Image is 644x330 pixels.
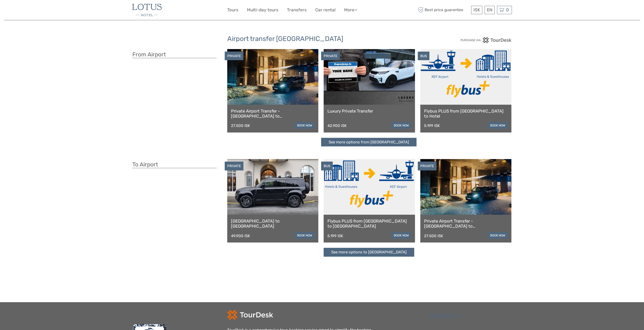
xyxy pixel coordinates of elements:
div: 49.900 ISK [231,234,250,238]
div: 5.199 ISK [327,234,343,238]
div: PRIVATE [225,52,243,60]
div: 27.500 ISK [424,234,443,238]
a: book now [295,232,315,239]
h2: Contact us [428,312,512,320]
a: More [344,6,357,14]
a: book now [391,232,411,239]
a: Transfers [287,6,307,14]
a: Private Airport Transfer - [GEOGRAPHIC_DATA] to [GEOGRAPHIC_DATA] [231,108,315,119]
a: Flybus PLUS from [GEOGRAPHIC_DATA] to [GEOGRAPHIC_DATA] [327,218,411,229]
a: Flybus PLUS from [GEOGRAPHIC_DATA] to Hotel [424,108,508,119]
a: [GEOGRAPHIC_DATA] to [GEOGRAPHIC_DATA] [231,218,315,229]
a: book now [295,122,315,129]
span: Best price guarantee [417,6,470,14]
h2: Airport transfer [GEOGRAPHIC_DATA] [227,35,417,43]
div: 42.900 ISK [327,123,347,128]
span: 0 [505,7,510,12]
div: 27.500 ISK [231,123,250,128]
a: See more options to [GEOGRAPHIC_DATA] [324,248,414,257]
h3: From Airport [132,51,217,58]
img: PurchaseViaTourDesk.png [460,37,512,43]
div: 5.199 ISK [424,123,440,128]
a: book now [488,232,508,239]
img: td-logo-white.png [227,310,273,320]
h3: To Airport [132,161,217,168]
a: Private Airport Transfer - [GEOGRAPHIC_DATA] to [GEOGRAPHIC_DATA] [424,218,508,229]
div: PRIVATE [321,52,340,60]
a: Multi-day tours [247,6,278,14]
a: book now [391,122,411,129]
img: 40-5dc62ba0-bbfb-450f-bd65-f0e2175b1aef_logo_small.jpg [132,4,162,16]
div: EN [485,6,495,14]
div: BUS [321,162,333,170]
div: BUS [418,52,429,60]
a: Car rental [315,6,336,14]
a: book now [488,122,508,129]
span: ISK [473,7,480,12]
a: Luxury Private Transfer [327,108,411,114]
div: PRIVATE [225,162,243,170]
a: Tours [227,6,238,14]
div: PRIVATE [418,162,437,170]
a: See more options from [GEOGRAPHIC_DATA] [321,138,417,147]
